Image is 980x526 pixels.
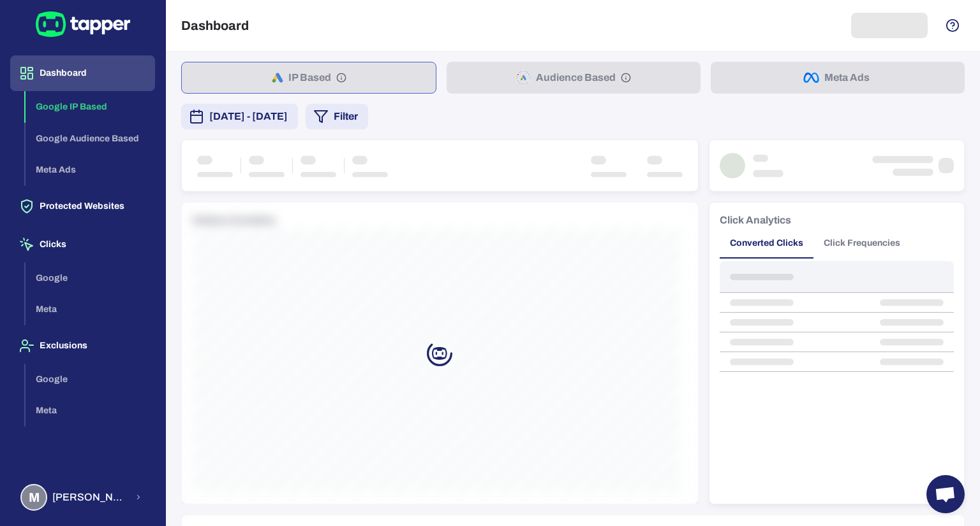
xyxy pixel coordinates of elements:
a: Protected Websites [10,200,155,211]
button: Filter [306,104,368,129]
span: [DATE] - [DATE] [209,109,288,124]
h5: Dashboard [181,18,249,33]
h6: Click Analytics [720,213,791,228]
a: Exclusions [10,339,155,350]
button: Exclusions [10,328,155,364]
button: Protected Websites [10,188,155,224]
button: Click Frequencies [813,228,910,259]
button: [DATE] - [DATE] [181,104,298,129]
button: Dashboard [10,55,155,91]
div: Open chat [926,475,965,513]
div: M [20,484,47,511]
a: Clicks [10,238,155,249]
a: Dashboard [10,67,155,78]
button: Clicks [10,227,155,262]
button: M[PERSON_NAME] [PERSON_NAME] [10,479,155,516]
button: Converted Clicks [720,228,813,259]
span: [PERSON_NAME] [PERSON_NAME] [52,491,127,504]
